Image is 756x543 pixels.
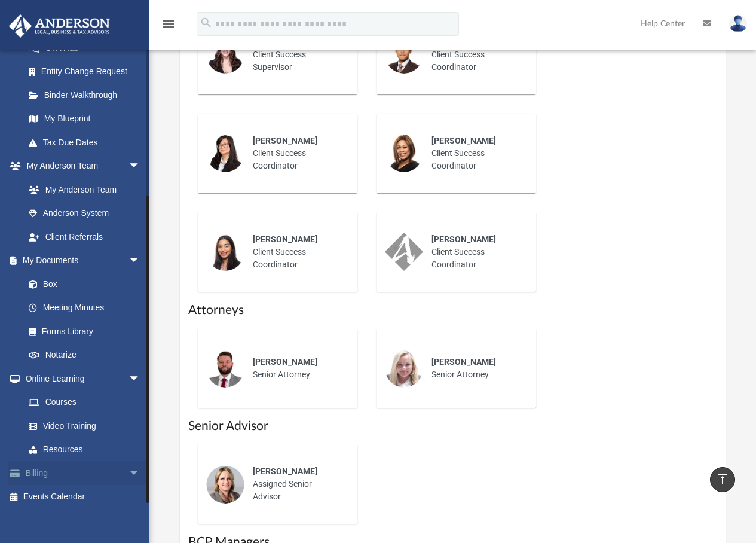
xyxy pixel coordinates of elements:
[431,136,496,145] span: [PERSON_NAME]
[423,28,528,82] div: Client Success Coordinator
[206,134,244,172] img: thumbnail
[17,438,152,462] a: Resources
[729,15,747,32] img: User Pic
[17,107,152,131] a: My Blueprint
[431,357,496,367] span: [PERSON_NAME]
[17,130,158,154] a: Tax Due Dates
[128,461,152,486] span: arrow_drop_down
[253,357,317,367] span: [PERSON_NAME]
[206,35,244,74] img: thumbnail
[385,134,423,172] img: thumbnail
[128,249,152,273] span: arrow_drop_down
[423,225,528,279] div: Client Success Coordinator
[128,154,152,179] span: arrow_drop_down
[8,154,152,178] a: My Anderson Teamarrow_drop_down
[423,347,528,389] div: Senior Attorney
[188,417,718,435] h1: Senior Advisor
[17,391,152,414] a: Courses
[17,178,146,202] a: My Anderson Team
[17,225,152,249] a: Client Referrals
[431,234,496,244] span: [PERSON_NAME]
[385,233,423,271] img: thumbnail
[423,126,528,181] div: Client Success Coordinator
[206,465,244,504] img: thumbnail
[253,466,317,476] span: [PERSON_NAME]
[244,126,349,181] div: Client Success Coordinator
[17,414,146,438] a: Video Training
[8,249,152,273] a: My Documentsarrow_drop_down
[161,23,176,31] a: menu
[161,17,176,31] i: menu
[244,28,349,82] div: Client Success Supervisor
[17,319,146,343] a: Forms Library
[200,16,213,29] i: search
[128,367,152,391] span: arrow_drop_down
[8,367,152,391] a: Online Learningarrow_drop_down
[385,35,423,74] img: thumbnail
[253,136,317,145] span: [PERSON_NAME]
[17,272,146,296] a: Box
[244,225,349,279] div: Client Success Coordinator
[17,296,152,320] a: Meeting Minutes
[188,301,718,319] h1: Attorneys
[710,467,735,492] a: vertical_align_top
[8,461,158,485] a: Billingarrow_drop_down
[244,347,349,389] div: Senior Attorney
[206,349,244,388] img: thumbnail
[17,202,152,225] a: Anderson System
[244,457,349,511] div: Assigned Senior Advisor
[5,14,114,38] img: Anderson Advisors Platinum Portal
[385,349,423,388] img: thumbnail
[206,233,244,271] img: thumbnail
[715,472,730,486] i: vertical_align_top
[17,83,158,107] a: Binder Walkthrough
[8,485,158,509] a: Events Calendar
[253,234,317,244] span: [PERSON_NAME]
[17,60,158,84] a: Entity Change Request
[17,343,152,367] a: Notarize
